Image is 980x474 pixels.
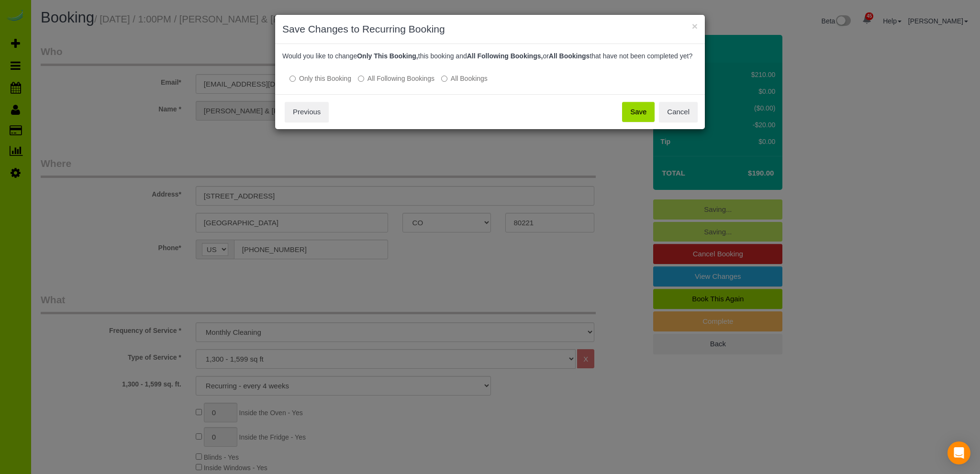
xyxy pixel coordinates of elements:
h3: Save Changes to Recurring Booking [282,22,698,36]
button: Previous [285,102,329,122]
button: × [692,21,698,31]
label: All bookings that have not been completed yet will be changed. [441,74,488,83]
b: All Bookings [549,52,590,60]
div: Open Intercom Messenger [947,441,970,464]
button: Cancel [659,102,698,122]
label: All other bookings in the series will remain the same. [290,74,351,83]
b: Only This Booking, [357,52,418,60]
input: All Following Bookings [358,76,364,82]
b: All Following Bookings, [467,52,543,60]
label: This and all the bookings after it will be changed. [358,74,434,83]
p: Would you like to change this booking and or that have not been completed yet? [282,51,698,61]
input: Only this Booking [290,76,296,82]
button: Save [622,102,655,122]
input: All Bookings [441,76,447,82]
